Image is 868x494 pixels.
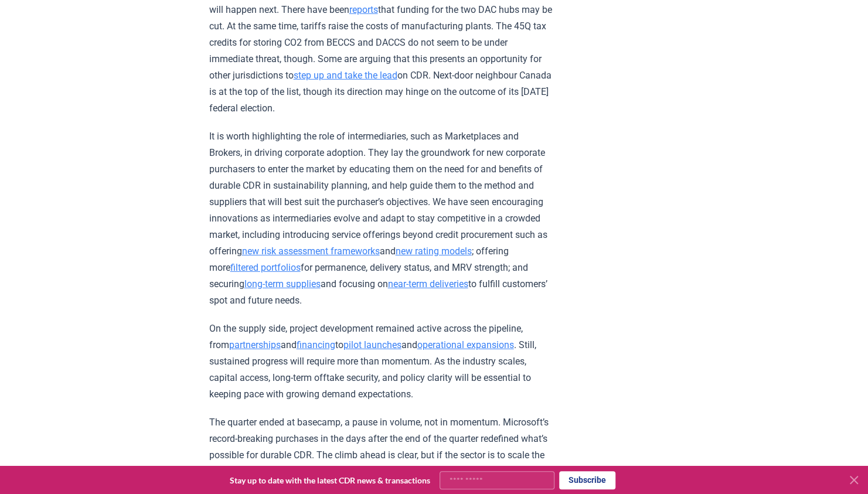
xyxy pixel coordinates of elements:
[417,339,514,350] a: operational expansions
[349,4,378,15] a: reports
[230,262,301,273] a: filtered portfolios
[242,246,380,257] a: new risk assessment frameworks
[343,339,401,350] a: pilot launches
[294,70,397,81] a: step up and take the lead
[244,278,321,289] a: long-term supplies
[209,128,552,309] p: It is worth highlighting the role of intermediaries, such as Marketplaces and Brokers, in driving...
[209,321,552,403] p: On the supply side, project development remained active across the pipeline, from and to and . St...
[388,278,468,289] a: near-term deliveries
[396,246,472,257] a: new rating models
[229,339,281,350] a: partnerships
[297,339,335,350] a: financing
